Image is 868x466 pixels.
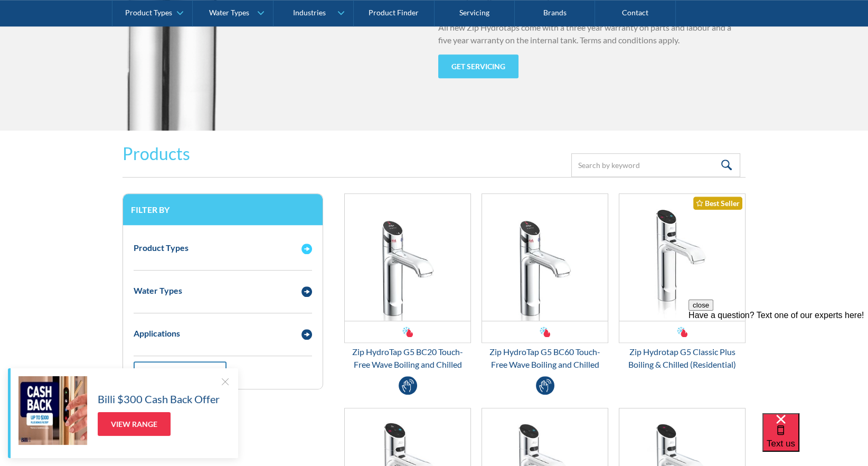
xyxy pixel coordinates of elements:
a: Zip HydroTap G5 BC20 Touch-Free Wave Boiling and ChilledZip HydroTap G5 BC20 Touch-Free Wave Boil... [344,193,471,371]
img: Zip Hydrotap G5 Classic Plus Boiling & Chilled (Residential) [619,194,745,321]
a: Zip HydroTap G5 BC60 Touch-Free Wave Boiling and ChilledZip HydroTap G5 BC60 Touch-Free Wave Boil... [482,193,608,371]
a: Reset all filters [134,361,227,381]
iframe: podium webchat widget prompt [688,300,868,426]
p: All new Zip Hydrotaps come with a three year warranty on parts and labour and a five year warrant... [438,21,746,46]
a: View Range [98,412,171,436]
div: Industries [293,8,326,17]
h5: Billi $300 Cash Back Offer [98,391,220,407]
div: Product Types [134,241,188,254]
img: Zip HydroTap G5 BC60 Touch-Free Wave Boiling and Chilled [482,194,608,321]
img: Billi $300 Cash Back Offer [18,376,87,445]
a: Zip Hydrotap G5 Classic Plus Boiling & Chilled (Residential)Best SellerZip Hydrotap G5 Classic Pl... [619,193,746,371]
a: Get servicing [438,54,518,78]
div: Product Types [125,8,172,17]
h2: Products [122,141,190,166]
div: Water Types [209,8,249,17]
img: Zip HydroTap G5 BC20 Touch-Free Wave Boiling and Chilled [345,194,470,321]
iframe: podium webchat widget bubble [762,413,868,466]
h3: Filter by [131,204,315,215]
div: Zip HydroTap G5 BC20 Touch-Free Wave Boiling and Chilled [344,346,471,371]
div: Zip Hydrotap G5 Classic Plus Boiling & Chilled (Residential) [619,346,746,371]
div: Zip HydroTap G5 BC60 Touch-Free Wave Boiling and Chilled [482,346,608,371]
div: Applications [134,327,180,340]
div: Water Types [134,284,182,297]
input: Search by keyword [571,153,740,177]
div: Best Seller [693,197,742,210]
